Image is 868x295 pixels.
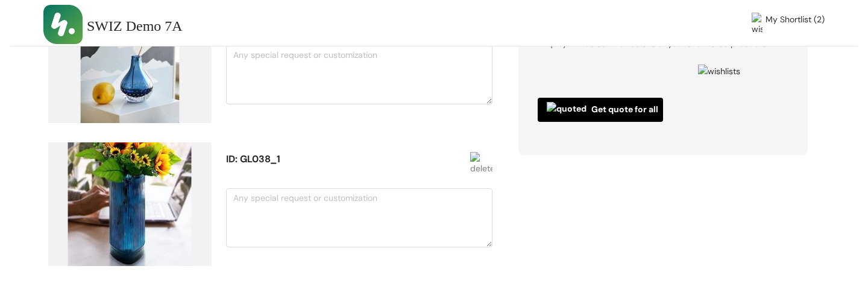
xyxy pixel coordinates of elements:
[48,142,212,266] img: product-img
[538,98,663,122] button: quotedGet quote for all
[87,15,183,38] span: SWIZ Demo 7A
[766,13,825,36] span: My Shortlist (2)
[470,152,492,177] img: delete
[43,5,83,44] img: Buyer Portal
[547,102,654,118] span: Get quote for all
[698,65,788,155] img: wishlists
[752,13,763,36] img: wishlist
[226,152,470,167] h5: ID: GL038_1
[547,102,591,118] img: quoted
